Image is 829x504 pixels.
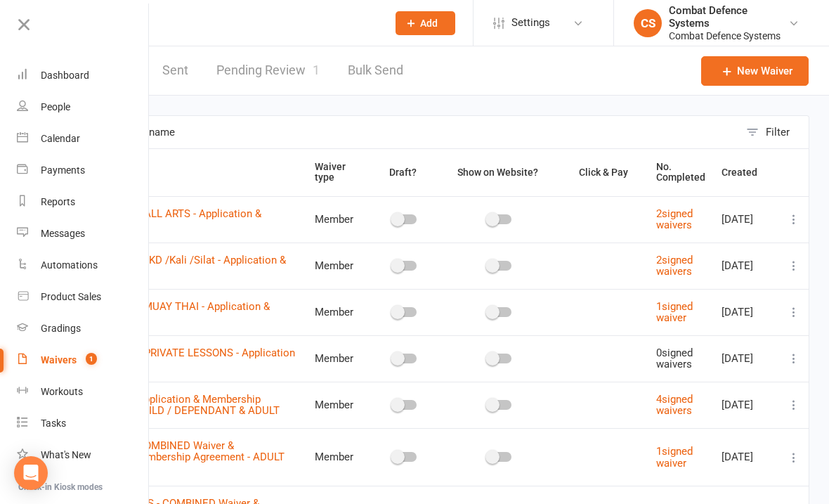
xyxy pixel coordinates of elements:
a: Bulk Send [348,46,403,95]
a: Product Sales [17,281,150,313]
td: Member [308,289,370,335]
a: 2signed waivers [656,254,693,278]
th: Waiver type [308,149,370,196]
div: Combat Defence Systems [669,4,788,30]
a: 10 Class Pass ALL ARTS - Application & Agreement [74,207,261,232]
div: Gradings [41,323,81,334]
td: Member [308,335,370,382]
span: 0 signed waivers [656,347,693,371]
div: Calendar [41,133,80,144]
button: Add [396,11,455,35]
a: 2 week trial - COMBINED Waiver & Application/Membership Agreement - ADULT ONLY [74,439,285,475]
td: [DATE] [715,335,779,382]
div: Messages [41,228,85,239]
a: 4signed waivers [656,393,693,418]
input: Search by name [68,116,739,148]
a: 10 Class Pass PRIVATE LESSONS - Application & Agreement [74,347,295,371]
span: Show on Website? [457,167,538,178]
span: Click & Pay [579,167,628,178]
button: Click & Pay [566,164,644,181]
button: Draft? [377,164,432,181]
a: Messages [17,218,150,250]
span: Draft? [389,167,417,178]
a: New Waiver [701,56,809,86]
a: Pending Review1 [216,46,320,95]
td: [DATE] [715,243,779,289]
th: No. Completed [650,149,715,196]
div: Waivers [41,354,77,366]
input: Search... [84,13,377,33]
td: [DATE] [715,382,779,428]
button: Show on Website? [445,164,554,181]
a: 2signed waivers [656,207,693,232]
span: 1 [313,63,320,77]
a: Dashboard [17,60,150,91]
div: Combat Defence Systems [669,30,788,42]
div: What's New [41,449,91,460]
td: [DATE] [715,196,779,243]
td: Member [308,243,370,289]
a: 2 week trial - Application & Membership Agreement - CHILD / DEPENDANT & ADULT [74,393,280,418]
a: 10 Class pass JKD /Kali /Silat - Application & Agreement [74,254,286,278]
div: Workouts [41,386,83,397]
div: Tasks [41,418,66,429]
div: Dashboard [41,70,89,81]
a: Waivers 1 [17,344,150,376]
td: Member [308,196,370,243]
span: 1 [86,353,97,365]
a: 1signed waiver [656,445,693,470]
span: Add [420,18,438,29]
td: [DATE] [715,289,779,335]
td: [DATE] [715,428,779,486]
a: Workouts [17,376,150,408]
span: Settings [511,7,550,39]
a: Sent [162,46,188,95]
button: Created [722,164,773,181]
td: Member [308,428,370,486]
a: Automations [17,250,150,281]
div: CS [634,9,662,37]
a: What's New [17,439,150,471]
div: Product Sales [41,291,101,302]
a: Calendar [17,123,150,155]
div: Open Intercom Messenger [14,456,48,490]
a: Payments [17,155,150,186]
span: Created [722,167,773,178]
div: Filter [766,124,790,141]
a: 1signed waiver [656,300,693,325]
div: Reports [41,196,75,207]
a: Reports [17,186,150,218]
a: Gradings [17,313,150,344]
div: Automations [41,259,98,271]
a: People [17,91,150,123]
div: People [41,101,70,112]
td: Member [308,382,370,428]
a: 10 Class pass MUAY THAI - Application & Agreement [74,300,270,325]
div: Payments [41,164,85,176]
button: Filter [739,116,809,148]
a: Tasks [17,408,150,439]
